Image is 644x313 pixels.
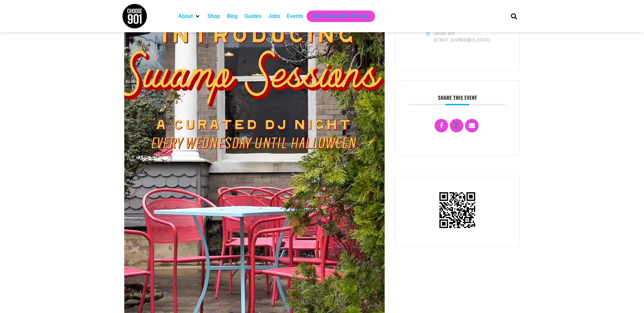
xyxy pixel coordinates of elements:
[465,119,479,132] a: Email
[313,12,368,20] a: Get Choose901 Emails
[287,12,303,20] a: Events
[244,12,261,20] a: Guides
[227,12,238,20] a: Blog
[450,119,463,132] a: X Social Network
[434,30,455,36] h6: Swamp Bar
[508,11,519,22] div: Search
[207,12,220,20] a: Shop
[425,37,501,43] span: [STREET_ADDRESS][US_STATE]
[175,11,204,22] div: About
[409,94,506,105] h3: Share this event
[175,11,499,22] nav: Main nav
[178,12,193,20] a: About
[435,119,448,132] a: Share on Facebook
[437,190,478,231] img: QR Code
[268,12,280,20] a: Jobs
